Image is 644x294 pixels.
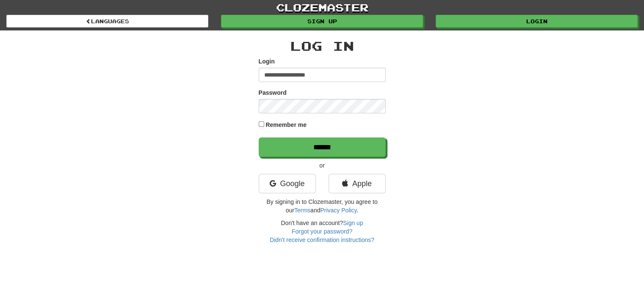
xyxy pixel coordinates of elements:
[259,39,386,53] h2: Log In
[259,219,386,244] div: Don't have an account?
[259,57,275,66] label: Login
[292,228,352,235] a: Forgot your password?
[265,121,307,129] label: Remember me
[436,15,638,27] a: Login
[259,198,386,214] p: By signing in to Clozemaster, you agree to our and .
[6,15,208,27] a: Languages
[329,174,386,193] a: Apple
[270,236,374,243] a: Didn't receive confirmation instructions?
[221,15,423,27] a: Sign up
[294,207,310,214] a: Terms
[343,220,363,226] a: Sign up
[259,88,287,97] label: Password
[259,174,316,193] a: Google
[259,161,386,170] p: or
[320,207,357,214] a: Privacy Policy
